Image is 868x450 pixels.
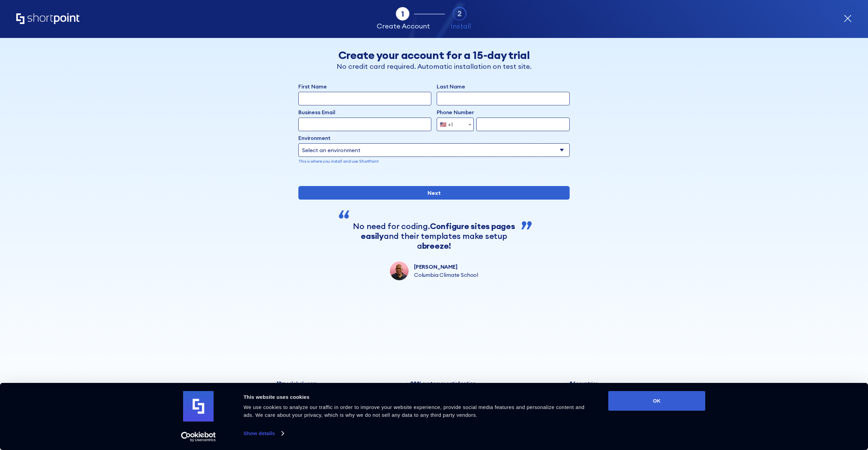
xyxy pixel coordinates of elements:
a: Usercentrics Cookiebot - opens in a new window [169,432,228,442]
span: We use cookies to analyze our traffic in order to improve your website experience, provide social... [243,404,585,418]
img: logo [183,391,214,422]
button: OK [608,391,705,411]
div: This website uses cookies [243,393,593,401]
a: Show details [243,428,283,438]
